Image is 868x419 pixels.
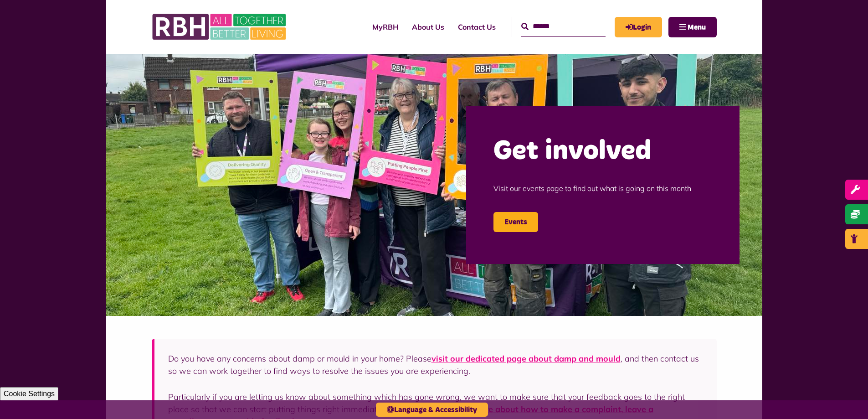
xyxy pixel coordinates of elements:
[688,24,706,31] span: Menu
[493,212,538,232] a: Events
[493,169,712,207] p: Visit our events page to find out what is going on this month
[827,378,868,419] iframe: Netcall Web Assistant for live chat
[365,15,405,39] a: MyRBH
[668,17,717,37] button: Navigation
[168,352,703,377] p: Do you have any concerns about damp or mould in your home? Please , and then contact us so we can...
[405,15,451,39] a: About Us
[376,403,488,417] button: Language & Accessibility
[106,54,762,316] img: Image (22)
[615,17,662,37] a: MyRBH
[451,15,503,39] a: Contact Us
[493,134,712,169] h2: Get involved
[431,353,621,364] a: visit our dedicated page about damp and mould
[152,9,288,45] img: RBH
